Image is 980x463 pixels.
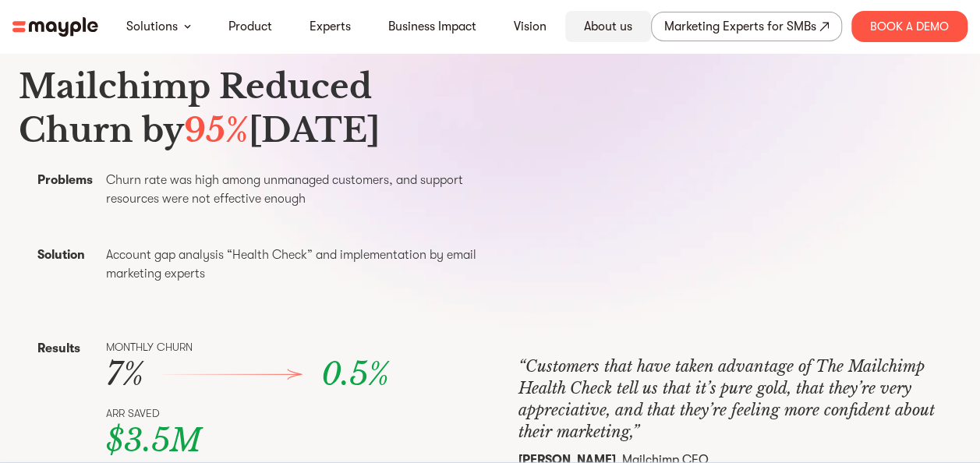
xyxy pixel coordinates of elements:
[19,65,480,152] h3: Mailchimp Reduced Churn by [DATE]
[106,405,462,422] p: ARR Saved
[584,17,632,36] a: About us
[184,110,249,150] span: 95%
[388,17,476,36] a: Business Impact
[310,17,351,36] a: Experts
[37,171,100,189] p: Problems
[126,17,178,36] a: Solutions
[651,12,842,41] a: Marketing Experts for SMBs
[106,422,462,459] div: $3.5M
[228,17,272,36] a: Product
[106,246,480,283] p: Account gap analysis “Health Check” and implementation by email marketing experts
[321,355,462,393] div: 0.5%
[37,339,100,358] p: Results
[664,16,816,37] div: Marketing Experts for SMBs
[37,246,100,264] p: Solution
[184,24,191,29] img: arrow-down
[106,171,480,208] p: Churn rate was high among unmanaged customers, and support resources were not effective enough
[851,11,968,42] div: Book A Demo
[518,87,961,337] iframe: Video Title
[514,17,547,36] a: Vision
[12,17,98,37] img: mayple-logo
[106,355,462,393] div: 7%
[162,369,302,380] img: right arrow
[106,339,462,355] p: Monthly churn
[518,355,961,443] p: “Customers that have taken advantage of The Mailchimp Health Check tell us that it’s pure gold, t...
